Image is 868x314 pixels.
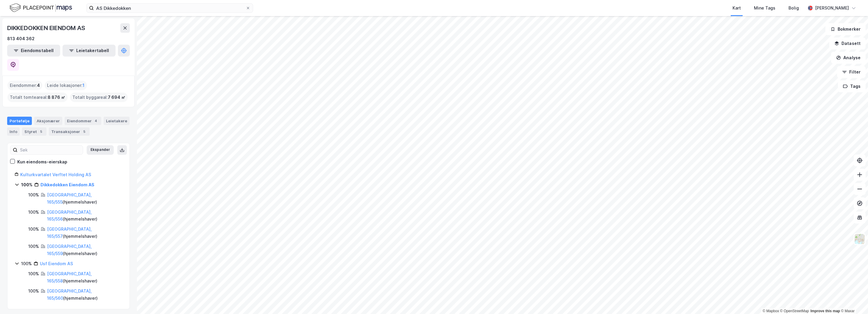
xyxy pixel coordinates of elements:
div: ( hjemmelshaver ) [47,226,122,240]
div: ( hjemmelshaver ) [47,209,122,223]
div: 100% [28,243,39,250]
button: Eiendomstabell [7,45,60,57]
div: Portefølje [7,117,32,125]
a: [GEOGRAPHIC_DATA], 165/559 [47,244,92,256]
input: Søk [18,146,83,154]
a: Kulturkvartalet Verftet Holding AS [20,172,91,177]
div: Kun eiendoms-eierskap [17,158,67,165]
div: 4 [93,118,99,124]
div: 100% [28,288,39,295]
div: Info [7,127,20,136]
span: 1 [82,82,85,89]
a: Mapbox [763,309,779,313]
div: Eiendommer [65,117,101,125]
div: Eiendommer : [7,81,42,90]
div: DIKKEDOKKEN EIENDOM AS [7,23,86,33]
button: Leietakertabell [63,45,116,57]
button: Bokmerker [825,23,866,35]
div: ( hjemmelshaver ) [47,288,122,302]
div: 100% [28,191,39,199]
div: Totalt byggareal : [70,93,128,102]
a: [GEOGRAPHIC_DATA], 165/556 [47,210,92,222]
div: Leide lokasjoner : [45,81,87,90]
div: [PERSON_NAME] [815,4,849,12]
button: Analyse [831,52,866,64]
a: Dikkedokken Eiendom AS [40,182,94,187]
div: 100% [28,209,39,216]
div: ( hjemmelshaver ) [47,270,122,285]
iframe: Chat Widget [838,285,868,314]
div: Styret [22,127,46,136]
span: 4 [37,82,40,89]
button: Datasett [829,38,866,49]
div: 100% [28,226,39,233]
div: 100% [21,181,32,188]
img: logo.f888ab2527a4732fd821a326f86c7f29.svg [10,3,72,13]
a: OpenStreetMap [780,309,809,313]
button: Filter [837,66,866,78]
div: 5 [81,129,87,135]
button: Tags [838,80,866,92]
span: 8 876 ㎡ [48,94,65,101]
a: Improve this map [811,309,840,313]
div: 813 404 362 [7,35,35,42]
div: Totalt tomteareal : [7,93,68,102]
div: 5 [38,129,44,135]
input: Søk på adresse, matrikkel, gårdeiere, leietakere eller personer [94,4,246,13]
a: [GEOGRAPHIC_DATA], 165/560 [47,288,92,301]
a: [GEOGRAPHIC_DATA], 165/558 [47,271,92,283]
a: [GEOGRAPHIC_DATA], 165/555 [47,192,92,204]
div: Aksjonærer [34,117,62,125]
button: Ekspander [87,145,114,155]
a: [GEOGRAPHIC_DATA], 165/557 [47,226,92,239]
div: Transaksjoner [49,127,90,136]
div: Leietakere [104,117,130,125]
div: Mine Tags [754,4,775,12]
div: Kart [733,4,741,12]
div: ( hjemmelshaver ) [47,191,122,206]
div: 100% [21,260,32,267]
div: 100% [28,270,39,277]
span: 7 694 ㎡ [108,94,125,101]
img: Z [854,233,865,245]
div: ( hjemmelshaver ) [47,243,122,257]
a: Usf Eiendom AS [40,261,73,266]
div: Bolig [788,4,799,12]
